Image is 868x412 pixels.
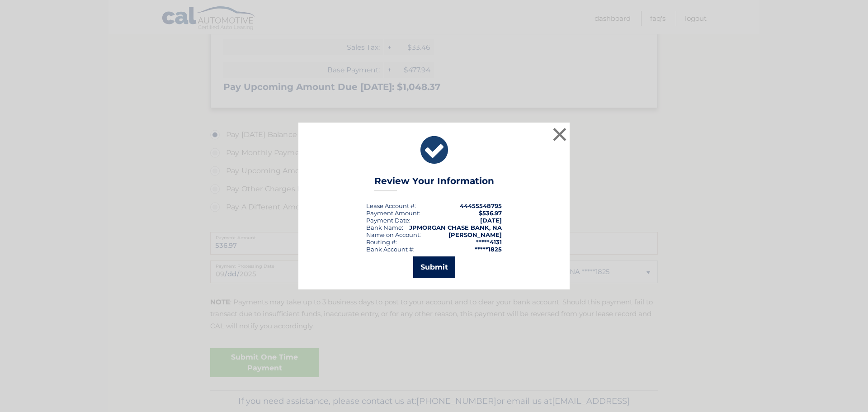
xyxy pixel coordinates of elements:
div: Name on Account: [366,231,421,238]
strong: 44455548795 [460,202,502,209]
div: Bank Account #: [366,246,415,253]
h3: Review Your Information [374,175,494,191]
div: Bank Name: [366,224,403,231]
div: Lease Account #: [366,202,416,209]
span: Payment Date [366,217,409,224]
strong: JPMORGAN CHASE BANK, NA [409,224,502,231]
strong: [PERSON_NAME] [448,231,502,238]
div: : [366,217,410,224]
button: Submit [413,256,455,278]
span: [DATE] [480,217,502,224]
div: Payment Amount: [366,209,420,217]
button: × [551,125,569,143]
span: $536.97 [479,209,502,217]
div: Routing #: [366,238,397,246]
